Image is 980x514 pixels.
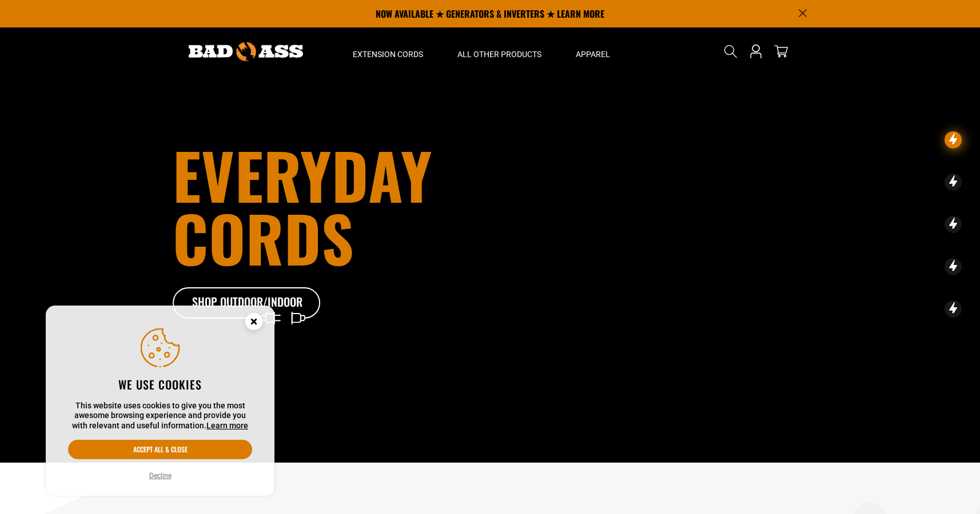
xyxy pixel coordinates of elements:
summary: Extension Cords [336,27,440,75]
h2: We use cookies [68,377,252,392]
summary: Search [722,42,740,61]
button: Accept all & close [68,440,252,459]
span: All Other Products [457,49,541,59]
span: Apparel [576,49,610,59]
summary: All Other Products [440,27,559,75]
h1: Everyday cords [173,143,553,269]
aside: Cookie Consent [46,306,274,496]
summary: Apparel [559,27,627,75]
p: This website uses cookies to give you the most awesome browsing experience and provide you with r... [68,401,252,431]
a: Shop Outdoor/Indoor [173,287,321,319]
button: Decline [146,470,175,481]
span: Extension Cords [353,49,423,59]
a: Learn more [206,421,248,430]
img: Bad Ass Extension Cords [189,42,303,61]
